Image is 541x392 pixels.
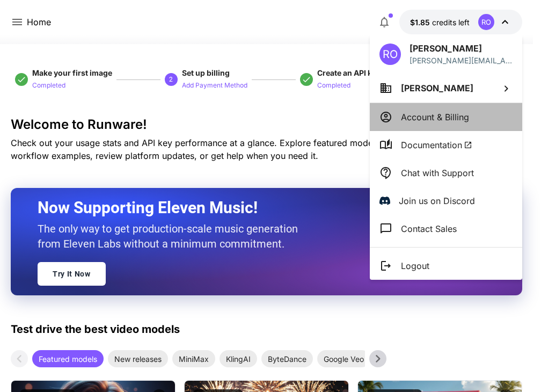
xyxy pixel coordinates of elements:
[410,55,513,66] div: richard@polylabs.ai
[410,55,513,66] p: [PERSON_NAME][EMAIL_ADDRESS]
[401,83,473,93] span: [PERSON_NAME]
[401,222,457,235] p: Contact Sales
[399,194,475,207] p: Join us on Discord
[401,111,469,124] p: Account & Billing
[401,259,429,272] p: Logout
[379,43,401,65] div: RO
[401,139,472,151] span: Documentation
[370,74,522,103] button: [PERSON_NAME]
[401,166,474,179] p: Chat with Support
[410,42,513,55] p: [PERSON_NAME]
